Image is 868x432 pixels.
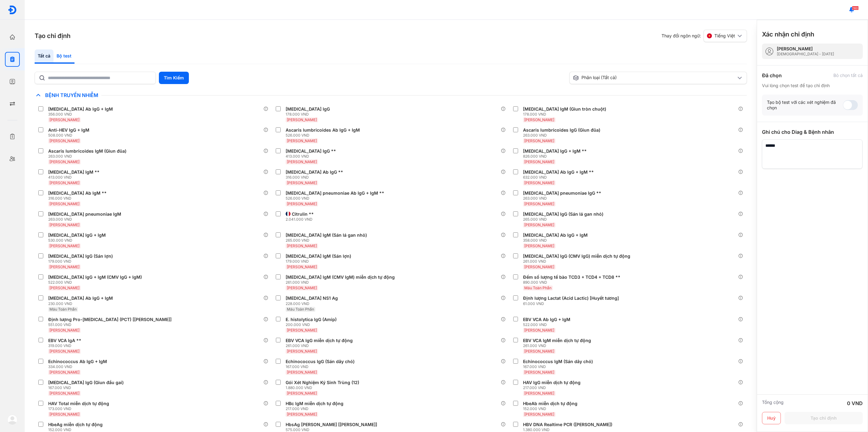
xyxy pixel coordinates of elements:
div: 526.000 VND [286,196,387,201]
div: Echinococcus Ab IgG + IgM [48,359,107,364]
div: 263.000 VND [48,217,124,222]
div: 316.000 VND [286,175,346,180]
span: [PERSON_NAME] [49,412,79,417]
div: 167.000 VND [286,364,357,369]
span: [PERSON_NAME] [287,370,317,375]
div: HbsAg [PERSON_NAME] [[PERSON_NAME]] [286,422,377,427]
button: Tìm Kiếm [159,72,189,84]
div: [MEDICAL_DATA] Ab IgG + IgM [48,106,113,112]
span: [PERSON_NAME] [287,265,317,269]
span: [PERSON_NAME] [524,159,554,164]
div: Anti-HEV IgG + IgM [48,127,89,133]
span: [PERSON_NAME] [287,117,317,122]
div: 316.000 VND [48,196,109,201]
div: 178.000 VND [523,112,609,117]
div: 2.041.000 VND [286,217,316,222]
div: Tổng cộng [762,400,784,407]
div: Bỏ chọn tất cả [833,73,863,78]
div: Ascaris lumbricoides IgG (Giun đũa) [523,127,600,133]
div: HbeAg miễn dịch tự động [48,422,103,427]
div: Gói Xét Nghiệm Ký Sinh Trùng (12) [286,380,359,385]
div: EBV VCA Ab IgG + IgM [523,317,570,322]
span: [PERSON_NAME] [287,412,317,417]
div: 826.000 VND [523,154,589,159]
div: Ghi chú cho Diag & Bệnh nhân [762,128,863,136]
span: [PERSON_NAME] [49,159,79,164]
div: 632.000 VND [523,175,596,180]
div: 890.000 VND [523,280,623,285]
span: [PERSON_NAME] [287,286,317,290]
span: [PERSON_NAME] [524,349,554,354]
h3: Tạo chỉ định [35,32,70,40]
div: HbeAb miễn dịch tự động [523,401,577,406]
div: Đã chọn [762,72,782,79]
div: [MEDICAL_DATA] IgG (Sán lợn) [48,253,113,259]
div: [MEDICAL_DATA] IgG (Sán lá gan nhỏ) [523,211,603,217]
span: Máu Toàn Phần [524,286,551,290]
div: HAV IgG miễn dịch tự động [523,380,581,385]
img: logo [8,5,17,15]
div: 265.000 VND [286,238,369,243]
div: Echinococcus IgG (Sán dây chó) [286,359,355,364]
span: 160 [852,6,859,10]
div: Bộ test [53,49,74,64]
span: [PERSON_NAME] [524,244,554,248]
span: [PERSON_NAME] [49,349,79,354]
div: [MEDICAL_DATA] pneumoniae Ab IgG + IgM ** [286,190,384,196]
div: 152.000 VND [523,406,580,411]
span: [PERSON_NAME] [524,138,554,143]
span: [PERSON_NAME] [49,138,79,143]
span: [PERSON_NAME] [49,201,79,206]
span: [PERSON_NAME] [287,159,317,164]
div: 413.000 VND [48,175,102,180]
div: HAV Total miễn dịch tự động [48,401,109,406]
div: 508.000 VND [48,133,92,138]
span: [PERSON_NAME] [287,349,317,354]
div: HBc IgM miễn dịch tự động [286,401,343,406]
div: 179.000 VND [48,259,115,264]
span: [PERSON_NAME] [49,244,79,248]
div: 1.880.000 VND [286,385,362,390]
div: EBV VCA IgA ** [48,338,81,343]
div: Vui lòng chọn test để tạo chỉ định [762,83,863,88]
div: EBV VCA IgM miễn dịch tự động [523,338,591,343]
img: logo [7,415,17,425]
div: EBV VCA IgG miễn dịch tự động [286,338,353,343]
span: [PERSON_NAME] [49,370,79,375]
span: Máu Toàn Phần [49,307,77,311]
div: [DEMOGRAPHIC_DATA] - [DATE] [777,52,834,57]
div: 217.000 VND [286,406,346,411]
div: [MEDICAL_DATA] Ab IgG + IgM ** [523,169,594,175]
div: 551.000 VND [48,322,174,327]
span: [PERSON_NAME] [524,391,554,396]
span: Tiếng Việt [714,33,735,39]
div: [MEDICAL_DATA] Ab IgM ** [48,190,107,196]
span: [PERSON_NAME] [287,138,317,143]
div: 217.000 VND [523,385,583,390]
div: 261.000 VND [286,280,397,285]
div: 319.000 VND [48,343,84,348]
div: [MEDICAL_DATA] IgM (Sán lá gan nhỏ) [286,232,367,238]
span: [PERSON_NAME] [49,286,79,290]
div: 334.000 VND [48,364,109,369]
div: [MEDICAL_DATA] Ab IgG + IgM [523,232,588,238]
span: [PERSON_NAME] [287,180,317,185]
div: [MEDICAL_DATA] IgM ** [48,169,100,175]
span: [PERSON_NAME] [287,328,317,332]
div: 522.000 VND [523,322,573,327]
div: 61.000 VND [523,301,621,306]
div: Định lượng Pro-[MEDICAL_DATA] (PCT) [[PERSON_NAME]] [48,317,172,322]
div: [MEDICAL_DATA] IgG [286,106,330,112]
div: 263.000 VND [523,196,604,201]
div: HBV DNA Realtime PCR ([PERSON_NAME]) [523,422,612,427]
span: [PERSON_NAME] [49,117,79,122]
div: Phân loại (Tất cả) [573,75,736,81]
span: [PERSON_NAME] [524,328,554,332]
div: [MEDICAL_DATA] IgM (Sán lợn) [286,253,351,259]
div: [MEDICAL_DATA] IgG (CMV IgG) miễn dịch tự động [523,253,630,259]
div: 173.000 VND [48,406,112,411]
div: [MEDICAL_DATA] IgG ** [286,148,336,154]
div: Tạo bộ test với các xét nghiệm đã chọn [767,100,843,111]
div: 358.000 VND [523,238,590,243]
div: [MEDICAL_DATA] pneumoniae IgM [48,211,121,217]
